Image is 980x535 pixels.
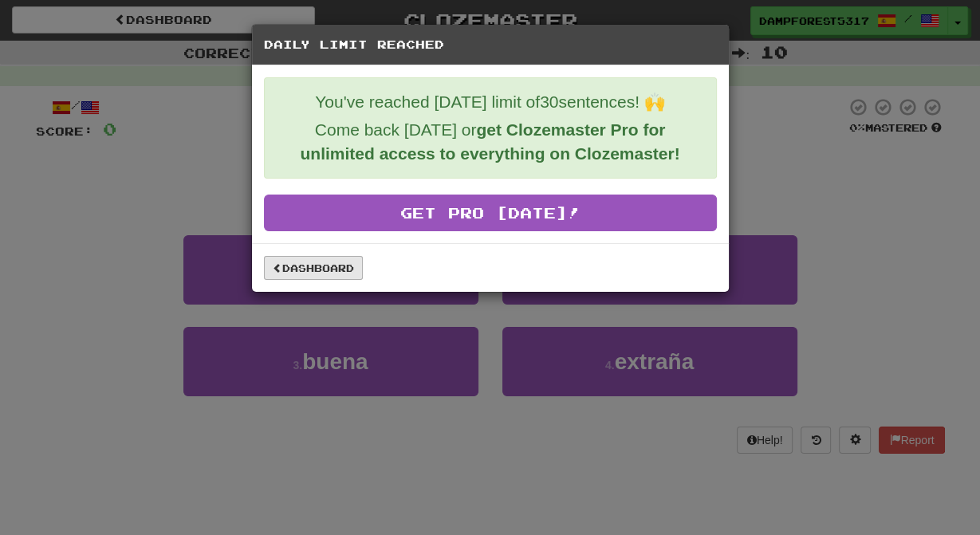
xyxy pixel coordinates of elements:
[300,120,679,163] strong: get Clozemaster Pro for unlimited access to everything on Clozemaster!
[264,195,717,231] a: Get Pro [DATE]!
[264,37,717,53] h5: Daily Limit Reached
[277,118,704,166] p: Come back [DATE] or
[264,256,363,280] a: Dashboard
[277,90,704,114] p: You've reached [DATE] limit of 30 sentences! 🙌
